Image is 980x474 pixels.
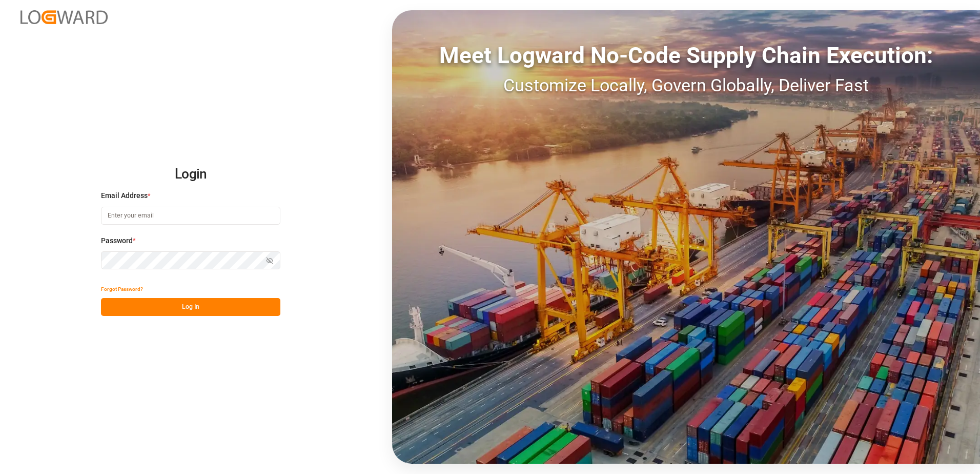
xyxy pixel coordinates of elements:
[101,298,280,316] button: Log In
[101,235,133,246] span: Password
[21,10,108,24] img: Logward_new_orange.png
[101,158,280,191] h2: Login
[101,190,148,201] span: Email Address
[392,72,980,98] div: Customize Locally, Govern Globally, Deliver Fast
[392,38,980,72] div: Meet Logward No-Code Supply Chain Execution:
[101,280,143,298] button: Forgot Password?
[101,207,280,225] input: Enter your email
